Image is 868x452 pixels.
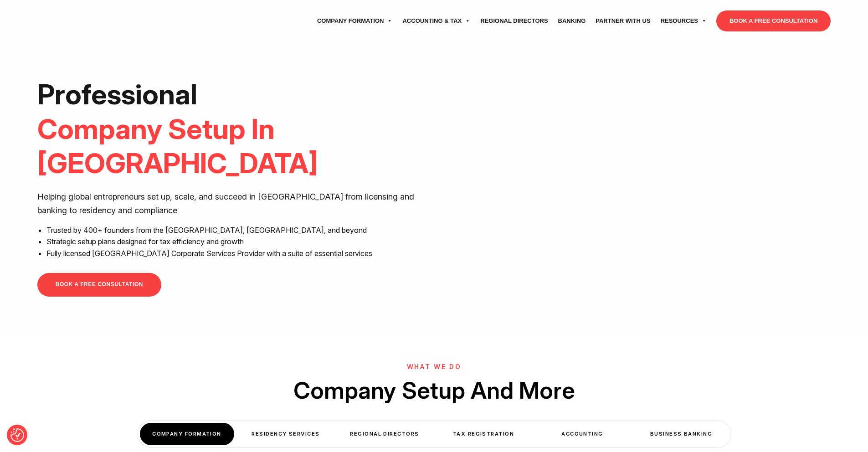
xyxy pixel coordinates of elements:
p: Helping global entrepreneurs set up, scale, and succeed in [GEOGRAPHIC_DATA] from licensing and b... [37,190,427,217]
div: Residency Services [239,423,333,445]
a: Accounting & Tax [397,8,475,34]
li: Trusted by 400+ founders from the [GEOGRAPHIC_DATA], [GEOGRAPHIC_DATA], and beyond [46,225,427,236]
div: Tax Registration [437,423,531,445]
a: Partner with Us [591,8,655,34]
a: Company Formation [312,8,398,34]
a: Banking [553,8,591,34]
h1: Professional [37,77,427,181]
button: Consent Preferences [10,428,24,442]
img: svg+xml;nitro-empty-id=MTYxOjExNQ==-1;base64,PHN2ZyB2aWV3Qm94PSIwIDAgNzU4IDI1MSIgd2lkdGg9Ijc1OCIg... [37,10,106,32]
li: Strategic setup plans designed for tax efficiency and growth [46,236,427,248]
iframe: <br /> [441,77,831,297]
li: Fully licensed [GEOGRAPHIC_DATA] Corporate Services Provider with a suite of essential services [46,248,427,260]
div: COMPANY FORMATION [140,423,234,445]
div: Accounting [535,423,630,445]
img: Revisit consent button [10,428,24,442]
a: Resources [656,8,712,34]
a: BOOK A FREE CONSULTATION [37,273,161,296]
div: Regional Directors [338,423,432,445]
span: Company Setup In [GEOGRAPHIC_DATA] [37,112,318,180]
a: BOOK A FREE CONSULTATION [716,10,831,31]
div: Business Banking [634,423,729,445]
a: Regional Directors [475,8,553,34]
